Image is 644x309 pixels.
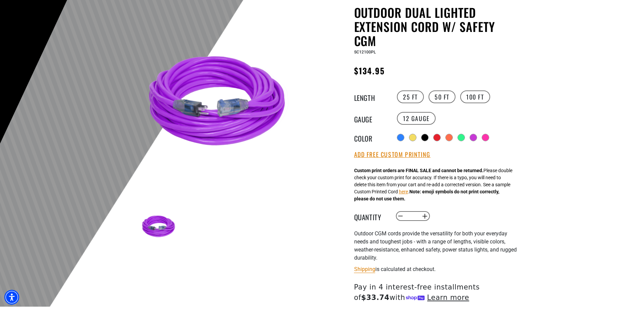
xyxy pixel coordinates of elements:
[140,207,179,246] img: Purple
[354,133,388,142] legend: Color
[354,114,388,123] legend: Gauge
[397,90,424,103] label: 25 FT
[397,112,436,125] label: 12 Gauge
[4,290,19,305] div: Accessibility Menu
[354,266,375,272] a: Shipping
[354,151,431,158] button: Add Free Custom Printing
[429,90,455,103] label: 50 FT
[354,230,517,261] span: Outdoor CGM cords provide the versatility for both your everyday needs and toughest jobs - with a...
[354,65,385,77] span: $134.95
[354,5,519,48] h1: Outdoor Dual Lighted Extension Cord w/ Safety CGM
[354,212,388,221] label: Quantity
[140,23,302,185] img: Purple
[354,265,519,274] div: is calculated at checkout.
[354,168,483,173] strong: Custom print orders are FINAL SALE and cannot be returned.
[354,50,376,54] span: SC12100PL
[460,90,490,103] label: 100 FT
[399,188,408,195] button: here
[354,189,499,201] strong: Note: emoji symbols do not print correctly, please do not use them.
[354,92,388,101] legend: Length
[354,167,512,202] div: Please double check your custom print for accuracy. If there is a typo, you will need to delete t...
